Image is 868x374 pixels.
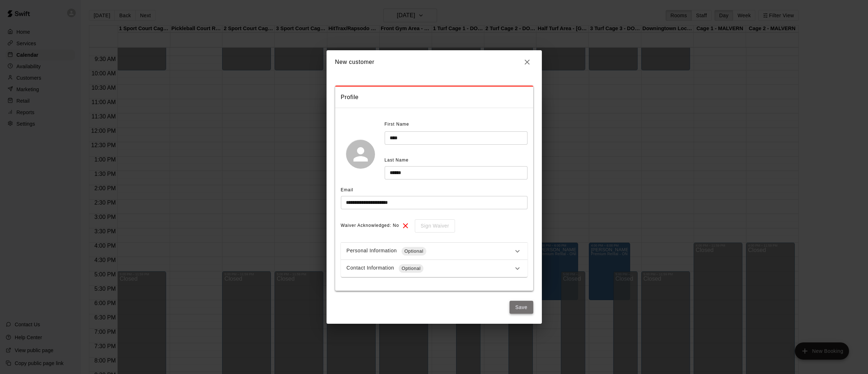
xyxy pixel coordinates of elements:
span: Email [341,187,353,192]
span: Waiver Acknowledged: No [341,220,399,232]
span: Optional [402,248,426,255]
div: To sign waivers in admin, this feature must be enabled in general settings [410,219,455,233]
div: Contact InformationOptional [341,260,527,277]
div: Contact Information [347,264,513,273]
span: Last Name [385,158,409,163]
span: Optional [399,265,423,272]
h6: New customer [335,57,375,67]
button: Save [510,301,533,314]
span: Profile [341,93,527,102]
div: Personal Information [347,247,513,256]
span: First Name [385,119,409,130]
div: Personal InformationOptional [341,243,527,260]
